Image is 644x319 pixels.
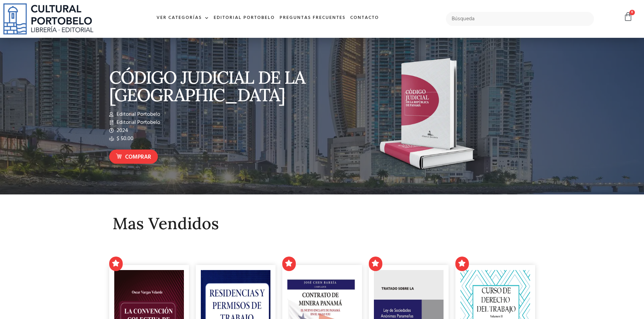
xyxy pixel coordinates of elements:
[623,12,633,22] a: 0
[125,153,151,162] span: Comprar
[115,118,160,127] span: Editorial Portobelo
[109,150,158,164] a: Comprar
[348,11,381,25] a: Contacto
[109,69,319,104] p: CÓDIGO JUDICIAL DE LA [GEOGRAPHIC_DATA]
[154,11,211,25] a: Ver Categorías
[211,11,277,25] a: Editorial Portobelo
[115,127,128,135] span: 2024
[115,135,134,143] span: $ 50.00
[277,11,348,25] a: Preguntas frecuentes
[115,110,160,118] span: Editorial Portobelo
[113,215,532,233] h2: Mas Vendidos
[629,10,635,15] span: 0
[446,12,594,26] input: Búsqueda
